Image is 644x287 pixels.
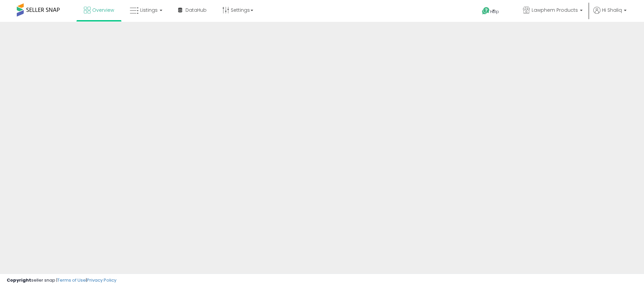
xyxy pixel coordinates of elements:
i: Get Help [482,7,490,15]
span: Listings [140,7,158,13]
span: DataHub [185,7,207,13]
span: Lawphem Products [532,7,578,13]
a: Privacy Policy [87,277,116,283]
a: Help [477,2,512,22]
a: Hi Shaliq [593,7,627,22]
span: Help [490,9,499,14]
a: Terms of Use [57,277,86,283]
div: seller snap | | [7,277,116,284]
strong: Copyright [7,277,31,283]
span: Overview [92,7,114,13]
span: Hi Shaliq [602,7,622,13]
